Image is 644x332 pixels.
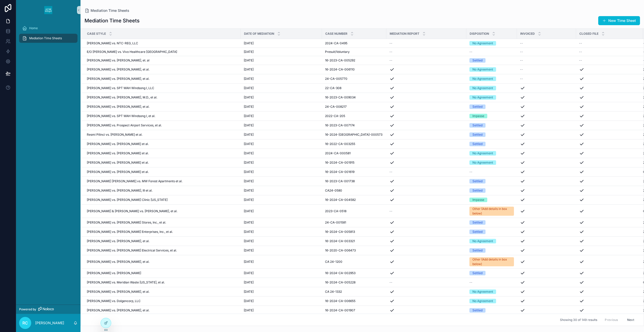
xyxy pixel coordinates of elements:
[325,32,347,36] span: Case Number
[469,308,514,313] a: Settled
[389,170,392,174] span: --
[325,179,355,183] span: 16-2023-CA-001738
[325,77,383,81] a: 24-CA-005770
[520,67,523,71] span: --
[469,104,514,109] a: Settled
[325,142,355,146] span: 16-2022-CA-003255
[244,114,254,118] span: [DATE]
[325,271,383,275] a: 16-2024-CA-002953
[469,207,514,216] a: Other (Add details in box below)
[87,161,238,165] a: [PERSON_NAME] vs. [PERSON_NAME] et al.
[325,198,356,202] span: 16-2024-CA-004582
[469,188,514,193] a: Settled
[520,50,573,54] a: --
[244,280,319,284] a: [DATE]
[325,198,383,202] a: 16-2024-CA-004582
[520,50,523,54] span: --
[87,151,149,155] span: [PERSON_NAME] vs. [PERSON_NAME] et al.
[35,320,64,325] p: [PERSON_NAME]
[325,308,383,312] a: 16-2024-CA-001907
[472,198,484,202] div: Impasse
[389,170,463,174] a: --
[87,260,149,264] span: [PERSON_NAME] vs. [PERSON_NAME], et al.
[325,123,355,127] span: 16-2023-CA-007174
[244,299,254,303] span: [DATE]
[87,239,238,243] a: [PERSON_NAME] vs. [PERSON_NAME], et al.
[325,133,382,137] span: 16-2024-[GEOGRAPHIC_DATA]-000573
[244,170,254,174] span: [DATE]
[87,161,149,165] span: [PERSON_NAME] vs. [PERSON_NAME] et al.
[325,114,345,118] span: 2022-CA-205
[87,77,238,81] a: [PERSON_NAME] vs. [PERSON_NAME], et al.
[325,308,355,312] span: 16-2024-CA-001907
[579,50,640,54] a: --
[325,133,383,137] a: 16-2024-[GEOGRAPHIC_DATA]-000573
[87,114,238,118] a: [PERSON_NAME] vs. SPT WAH Windsong I, et al.
[469,198,514,202] a: Impasse
[472,151,493,156] div: No Agreement
[469,160,514,165] a: No Agreement
[469,50,472,54] span: --
[16,305,80,314] a: Powered by
[560,318,597,322] span: Showing 30 of 149 results
[325,105,383,109] a: 24-CA-008217
[87,170,149,174] span: [PERSON_NAME] vs. [PERSON_NAME] et al.
[244,290,254,294] span: [DATE]
[469,280,472,284] span: --
[244,260,319,264] a: [DATE]
[325,299,383,303] a: 16-2024-CA-006655
[29,36,62,40] span: Mediation Time Sheets
[472,248,482,253] div: Settled
[244,299,319,303] a: [DATE]
[244,209,254,213] span: [DATE]
[87,280,165,284] span: [PERSON_NAME] vs. Meridian Waste [US_STATE], et al.
[244,308,319,312] a: [DATE]
[244,86,319,90] a: [DATE]
[469,230,514,234] a: Settled
[325,271,355,275] span: 16-2024-CA-002953
[389,209,392,213] span: --
[87,50,177,54] span: E/O [PERSON_NAME] vs. Vivo Healthcare [GEOGRAPHIC_DATA]
[389,280,463,284] a: --
[469,151,514,156] a: No Agreement
[472,58,482,63] div: Settled
[469,41,514,46] a: No Agreement
[325,299,355,303] span: 16-2024-CA-006655
[389,41,392,45] span: --
[469,95,514,100] a: No Agreement
[87,67,238,71] a: [PERSON_NAME] vs. [PERSON_NAME], et al.
[472,41,493,46] div: No Agreement
[469,58,514,63] a: Settled
[244,32,274,36] span: Date of Mediation
[87,290,238,294] a: [PERSON_NAME] vs. [PERSON_NAME], et al.
[472,160,493,165] div: No Agreement
[469,50,514,54] a: --
[469,86,514,90] a: No Agreement
[244,179,254,183] span: [DATE]
[470,32,489,36] span: Disposition
[389,58,463,62] a: --
[87,308,238,312] a: [PERSON_NAME] vs. [PERSON_NAME], et al.
[87,67,149,71] span: [PERSON_NAME] vs. [PERSON_NAME], et al.
[472,67,493,72] div: No Agreement
[87,230,238,234] a: [PERSON_NAME] vs. [PERSON_NAME] Enterprises, Inc., et al.
[87,123,238,127] a: [PERSON_NAME] vs. Prospect Airport Services, et al.
[389,209,463,213] a: --
[472,230,482,234] div: Settled
[244,209,319,213] a: [DATE]
[244,170,319,174] a: [DATE]
[472,104,482,109] div: Settled
[325,189,342,193] span: CA24-0580
[469,123,514,128] a: Settled
[244,161,254,165] span: [DATE]
[520,41,523,45] span: --
[85,17,140,24] h1: Mediation Time Sheets
[87,151,238,155] a: [PERSON_NAME] vs. [PERSON_NAME] et al.
[389,58,392,62] span: --
[325,41,383,45] a: 2024-CA-0495
[244,123,254,127] span: [DATE]
[472,207,511,216] div: Other (Add details in box below)
[472,114,484,118] div: Impasse
[598,16,640,25] button: New Time Sheet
